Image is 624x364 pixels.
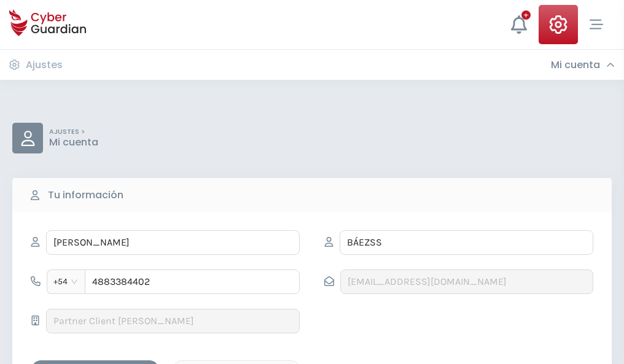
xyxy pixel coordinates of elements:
span: +54 [53,273,79,291]
b: Tu información [48,188,123,203]
p: Mi cuenta [49,136,98,149]
p: AJUSTES > [49,128,98,136]
div: + [521,10,531,20]
div: Mi cuenta [551,59,615,71]
h3: Mi cuenta [551,59,600,71]
h3: Ajustes [26,59,63,71]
